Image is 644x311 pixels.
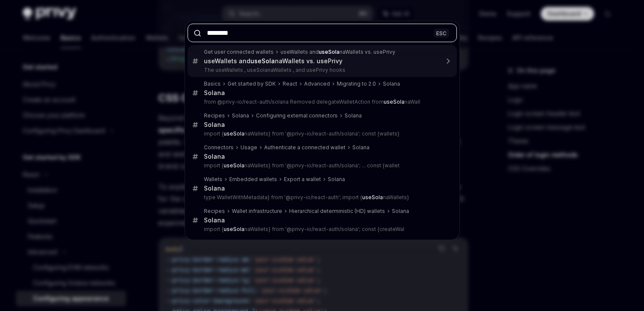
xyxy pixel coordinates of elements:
[232,112,249,119] div: Solana
[204,99,439,105] p: from @privy-io/react-auth/solana Removed delegateWalletAction from naWall
[204,112,225,119] div: Recipes
[204,57,342,65] div: useWallets and naWallets vs. usePrivy
[204,89,225,97] div: Solana
[383,80,400,87] div: Solana
[224,162,244,169] b: useSola
[289,208,385,215] div: Hierarchical deterministic (HD) wallets
[204,216,225,224] div: Solana
[256,112,338,119] div: Configuring external connectors
[264,144,345,151] div: Authenticate a connected wallet
[204,144,234,151] div: Connectors
[232,208,282,215] div: Wallet infrastructure
[319,49,339,55] b: useSola
[280,49,395,55] div: useWallets and naWallets vs. usePrivy
[204,162,439,169] p: import { naWallets} from '@privy-io/react-auth/solana'; ... const {wallet
[204,130,439,137] p: import { naWallets} from '@privy-io/react-auth/solana'; const {wallets}
[224,226,244,232] b: useSola
[204,176,222,183] div: Wallets
[204,153,225,160] div: Solana
[304,80,330,87] div: Advanced
[283,80,297,87] div: React
[345,112,362,119] div: Solana
[204,80,221,87] div: Basics
[204,194,439,201] p: type WalletWithMetadata} from '@privy-io/react-auth'; import { naWallets}
[250,57,275,65] b: useSola
[204,49,274,55] div: Get user connected wallets
[228,80,276,87] div: Get started by SDK
[204,67,439,74] p: The useWallets , useSolanaWallets , and usePrivy hooks
[204,208,225,215] div: Recipes
[352,144,370,151] div: Solana
[337,80,376,87] div: Migrating to 2.0
[284,176,321,183] div: Export a wallet
[362,194,383,200] b: useSola
[240,144,257,151] div: Usage
[204,121,225,129] div: Solana
[224,130,244,137] b: useSola
[384,99,404,105] b: useSola
[204,226,439,233] p: import { naWallets} from '@privy-io/react-auth/solana'; const {createWal
[392,208,409,215] div: Solana
[229,176,277,183] div: Embedded wallets
[204,185,225,192] div: Solana
[328,176,345,183] div: Solana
